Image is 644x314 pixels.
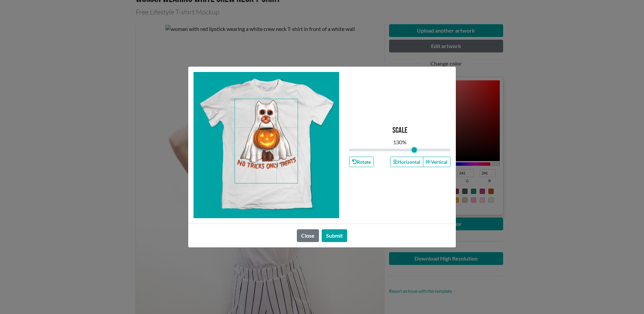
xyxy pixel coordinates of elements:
button: Close [297,229,319,242]
button: Vertical [423,157,450,167]
div: 130 % [393,138,407,146]
button: Horizontal [390,157,423,167]
button: Rotate [349,157,374,167]
p: Scale [392,126,408,135]
button: Submit [322,229,347,242]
